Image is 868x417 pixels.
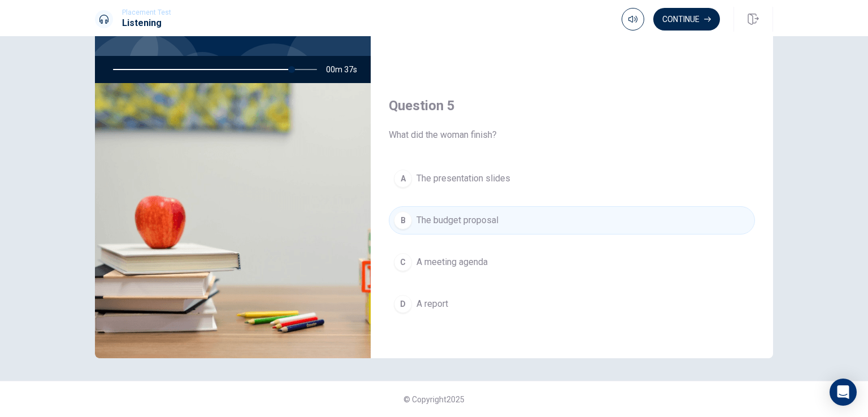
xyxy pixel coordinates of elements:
[389,290,755,318] button: DA report
[95,83,371,358] img: Discussing a Presentation
[653,8,720,31] button: Continue
[326,56,366,83] span: 00m 37s
[394,253,412,271] div: C
[394,211,412,229] div: B
[394,170,412,188] div: A
[122,8,171,16] span: Placement Test
[416,214,498,227] span: The budget proposal
[416,172,510,185] span: The presentation slides
[389,206,755,234] button: BThe budget proposal
[416,297,448,311] span: A report
[394,295,412,313] div: D
[389,97,755,115] h4: Question 5
[389,164,755,193] button: AThe presentation slides
[830,379,857,406] div: Open Intercom Messenger
[389,248,755,276] button: CA meeting agenda
[403,395,465,404] span: © Copyright 2025
[122,16,171,30] h1: Listening
[416,255,488,269] span: A meeting agenda
[389,128,755,142] span: What did the woman finish?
